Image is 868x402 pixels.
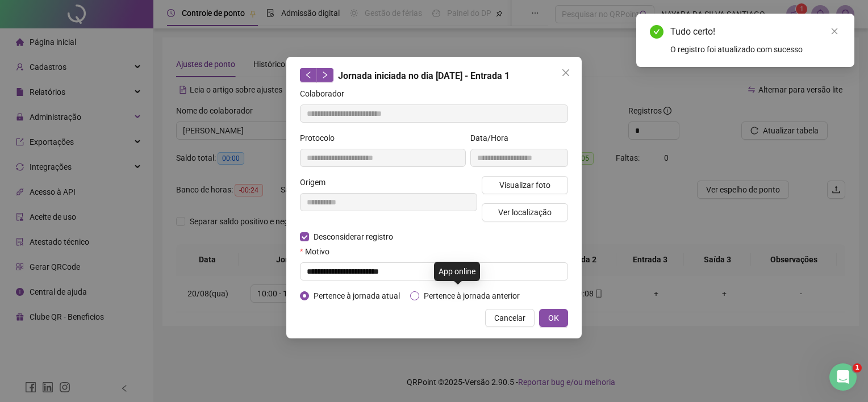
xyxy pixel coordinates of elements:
span: Desconsiderar registro [309,231,398,243]
span: right [321,71,329,79]
div: O registro foi atualizado com sucesso [670,43,841,56]
label: Data/Hora [470,132,516,144]
span: Pertence à jornada atual [309,290,404,302]
button: OK [539,309,568,327]
span: Cancelar [494,312,525,324]
button: Ver localização [482,203,568,221]
button: left [300,68,317,82]
div: App online [434,262,480,281]
span: OK [548,312,559,324]
label: Colaborador [300,87,352,100]
button: Close [557,64,575,82]
label: Protocolo [300,132,342,144]
div: Jornada iniciada no dia [DATE] - Entrada 1 [300,68,568,83]
span: close [831,27,838,35]
iframe: Intercom live chat [829,363,857,391]
button: Cancelar [485,309,535,327]
span: 1 [853,363,862,372]
button: right [316,68,333,82]
span: Ver localização [498,206,552,219]
span: close [561,68,570,77]
span: left [304,71,312,79]
span: check-circle [650,25,663,39]
span: Pertence à jornada anterior [419,290,524,302]
label: Origem [300,176,333,189]
label: Motivo [300,245,337,258]
div: Tudo certo! [670,25,841,39]
button: Visualizar foto [482,176,568,194]
a: Close [828,25,841,37]
span: Visualizar foto [499,179,550,191]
